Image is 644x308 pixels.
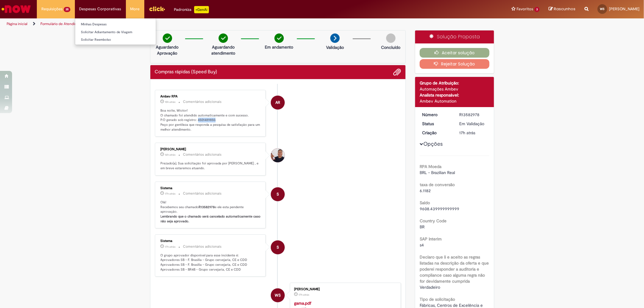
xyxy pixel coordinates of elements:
[418,121,455,127] dt: Status
[418,112,455,118] dt: Número
[420,284,440,290] span: Verdadeiro
[161,239,261,243] div: Sistema
[420,164,441,169] b: RPA Moeda
[459,130,487,136] div: 30/09/2025 16:48:32
[275,95,280,110] span: AR
[40,21,85,26] a: Formulário de Atendimento
[418,130,455,136] dt: Criação
[420,92,489,98] div: Analista responsável:
[415,30,494,43] div: Solução Proposta
[420,236,442,242] b: SAP Interim
[161,200,261,224] p: Olá! Recebemos seu chamado e ele esta pendente aprovação.
[130,6,140,12] span: More
[219,33,228,43] img: check-circle-green.png
[459,130,475,135] time: 30/09/2025 16:48:32
[459,112,487,118] div: R13582978
[294,287,395,291] div: [PERSON_NAME]
[165,100,176,104] time: 30/09/2025 19:05:15
[194,6,209,13] p: +GenAi
[386,33,396,43] img: img-circle-grey.png
[420,182,455,187] b: taxa de conversão
[271,96,285,110] div: Ambev RPA
[420,98,489,104] div: Ambev Automation
[153,44,182,56] p: Aguardando Aprovação
[420,254,489,284] b: Declaro que li e aceito as regras listadas na descrição da oferta e que poderei responder a audit...
[165,192,176,195] time: 30/09/2025 16:48:44
[161,148,261,151] div: [PERSON_NAME]
[330,33,340,43] img: arrow-next.png
[299,293,309,297] time: 30/09/2025 16:47:27
[277,240,279,255] span: S
[5,18,425,30] ul: Trilhas de página
[271,240,285,254] div: System
[381,44,400,50] p: Concluído
[209,44,238,56] p: Aguardando atendimento
[393,68,401,76] button: Adicionar anexos
[420,297,455,302] b: Tipo de solicitação
[165,245,176,249] time: 30/09/2025 16:48:41
[183,244,222,249] small: Comentários adicionais
[420,48,489,58] button: Aceitar solução
[199,205,215,209] b: R13582978
[183,99,222,104] small: Comentários adicionais
[420,188,431,193] span: 6.1182
[420,206,459,211] span: 9608.439999999999
[294,300,311,306] a: gama.pdf
[609,6,639,11] span: [PERSON_NAME]
[163,33,172,43] img: check-circle-green.png
[534,7,540,12] span: 3
[517,6,533,12] span: Favoritos
[420,200,430,205] b: Saldo
[271,288,285,302] div: Wictor Ferreira Da Silva
[161,161,261,170] p: Prezado(a), Sua solicitação foi aprovada por [PERSON_NAME] , e em breve estaremos atuando.
[420,218,447,224] b: Country Code
[64,7,70,12] span: 35
[75,37,156,43] a: Solicitar Reembolso
[165,245,176,249] span: 17h atrás
[183,191,222,196] small: Comentários adicionais
[420,242,424,248] span: s4
[420,80,489,86] div: Grupo de Atribuição:
[165,153,176,157] time: 30/09/2025 17:26:42
[7,21,27,26] a: Página inicial
[420,224,425,230] span: BR
[326,44,344,50] p: Validação
[161,108,261,132] p: Boa noite, Wictor! O chamado foi atendido automaticamente e com sucesso. P.O gerado sob registro:...
[600,7,605,11] span: WS
[75,21,156,28] a: Minhas Despesas
[275,288,281,303] span: WS
[274,33,284,43] img: check-circle-green.png
[41,6,62,12] span: Requisições
[459,130,475,135] span: 17h atrás
[79,6,121,12] span: Despesas Corporativas
[174,6,209,13] div: Padroniza
[165,192,176,195] span: 17h atrás
[149,4,165,13] img: click_logo_yellow_360x200.png
[165,153,176,157] span: 16h atrás
[265,44,293,50] p: Em andamento
[1,3,32,15] img: ServiceNow
[420,59,489,69] button: Rejeitar Solução
[161,186,261,190] div: Sistema
[554,6,575,12] span: Rascunhos
[161,214,262,224] b: Lembrando que o chamado será cancelado automaticamente caso não seja aprovado.
[155,69,217,75] h2: Compras rápidas (Speed Buy) Histórico de tíquete
[549,6,575,12] a: Rascunhos
[299,293,309,297] span: 17h atrás
[183,152,222,157] small: Comentários adicionais
[420,170,455,175] span: BRL - Brazilian Real
[161,95,261,98] div: Ambev RPA
[271,187,285,201] div: System
[271,148,285,162] div: Gabriel Vinicius Urias Santos
[75,29,156,36] a: Solicitar Adiantamento de Viagem
[165,100,176,104] span: 15h atrás
[459,121,487,127] div: Em Validação
[420,86,489,92] div: Automações Ambev
[161,253,261,272] p: O grupo aprovador disponível para esse incidente é: Aprovadores SB - F. Brasilia - Grupo cervejar...
[277,187,279,202] span: S
[75,18,156,45] ul: Despesas Corporativas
